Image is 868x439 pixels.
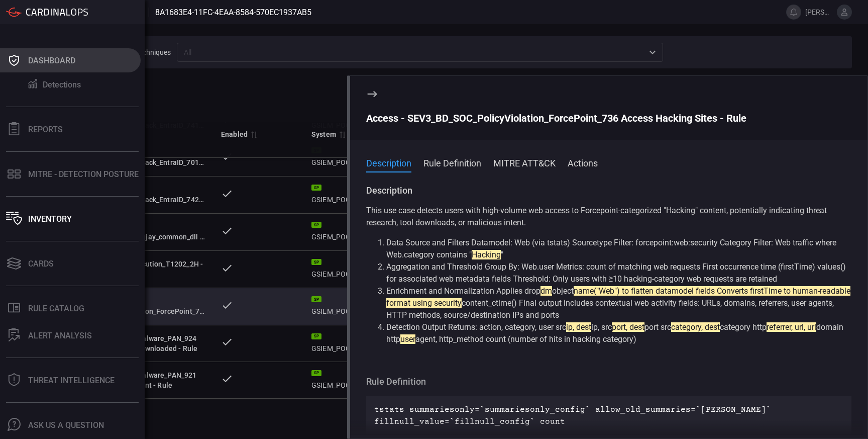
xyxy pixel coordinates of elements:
[366,205,851,229] p: This use case detects users with high-volume web access to Forcepoint-categorized "Hacking" conte...
[28,331,92,340] div: ALERT ANALYSIS
[311,333,321,339] div: SP
[336,130,348,139] span: Sort by System ascending
[311,222,386,242] div: GSIEM_POG0_Prod
[386,286,850,308] em: name("Web") to flatten datamodel fields Converts firstTime to human-readable format using security
[366,156,411,168] button: Description
[311,259,386,279] div: GSIEM_POG0_Prod
[366,185,851,197] div: Description
[540,286,552,296] em: dm
[248,130,260,139] span: Sort by Enabled descending
[472,250,501,259] em: Hacking
[386,237,851,261] p: Data Source and Filters Datamodel: Web (via tstats) Sourcetype Filter: forcepoint:web:security Ca...
[28,304,84,313] div: Rule Catalog
[180,46,643,58] input: All
[155,8,311,17] span: 8a1683e4-11fc-4eaa-8584-570ec1937ab5
[366,376,851,388] div: Rule Definition
[767,322,816,332] em: referrer, url, url
[311,185,386,205] div: GSIEM_POG0_Prod
[28,376,115,385] div: Threat Intelligence
[311,333,386,354] div: GSIEM_POG0_Prod
[400,334,415,344] em: user
[671,322,720,332] em: category, dest
[28,125,63,134] div: Reports
[43,80,81,90] div: Detections
[311,222,321,228] div: SP
[311,296,386,316] div: GSIEM_POG0_Prod
[374,404,843,428] p: tstats summariesonly=`summariesonly_config` allow_old_summaries=`[PERSON_NAME]` fillnull_value=`f...
[386,321,851,345] p: Detection Output Returns: action, category, user src ip, src port src category http domain http a...
[221,128,248,140] div: Enabled
[311,370,386,390] div: GSIEM_POG0_Prod
[645,45,660,59] button: Open
[805,8,833,16] span: [PERSON_NAME].[PERSON_NAME]
[366,112,851,124] div: Access - SEV3_BD_SOC_PolicyViolation_ForcePoint_736 Access Hacking Sites - Rule
[568,156,598,168] button: Actions
[311,296,321,302] div: SP
[311,370,321,376] div: SP
[493,156,556,168] button: MITRE ATT&CK
[28,259,54,269] div: Cards
[423,156,481,168] button: Rule Definition
[386,261,851,285] p: Aggregation and Threshold Group By: Web.user Metrics: count of matching web requests First occurr...
[311,185,321,191] div: SP
[612,322,644,332] em: port, dest
[386,285,851,321] p: Enrichment and Normalization Applies drop object content_ctime() Final output includes contextual...
[28,420,104,430] div: Ask Us A Question
[311,259,321,265] div: SP
[28,56,75,65] div: Dashboard
[28,214,72,224] div: Inventory
[566,322,591,332] em: ip, dest
[311,128,336,140] div: System
[28,169,139,179] div: MITRE - Detection Posture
